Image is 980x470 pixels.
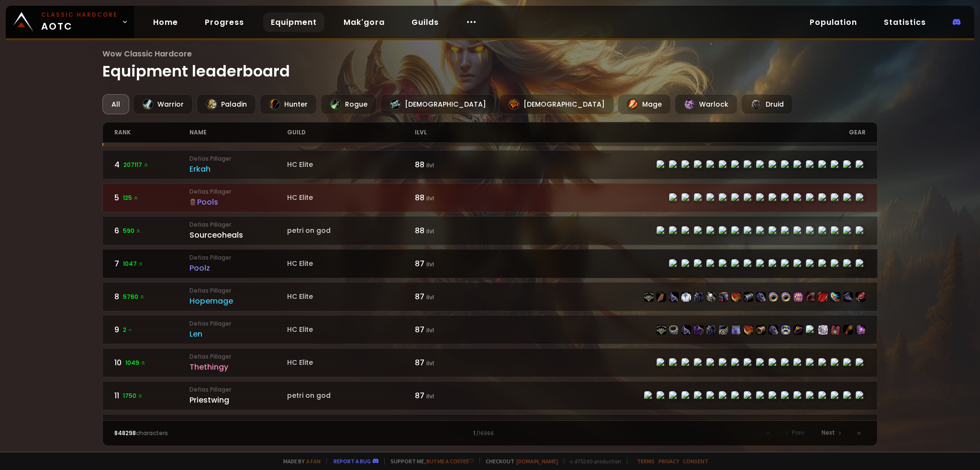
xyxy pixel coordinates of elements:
[189,328,287,340] div: Len
[123,260,144,268] span: 1047
[415,390,490,402] div: 87
[123,227,141,235] span: 590
[336,12,392,32] a: Mak'gora
[102,282,877,311] a: 85760 Defias PillagerHopemageHC Elite87 ilvlitem-22498item-21608item-22499item-6795item-22496item...
[114,122,189,142] div: rank
[41,11,118,33] span: AOTC
[657,325,666,335] img: item-22498
[756,325,766,335] img: item-22503
[123,392,143,400] span: 1750
[806,292,815,302] img: item-19379
[683,458,708,465] a: Consent
[189,262,287,274] div: Poolz
[706,325,716,335] img: item-22496
[125,359,146,367] span: 1049
[102,414,877,443] a: 1240779 Defias PillagerFlimsyreedpetri on god87 ilvlitem-22498item-22943item-22983item-6096item-2...
[6,6,134,38] a: Classic HardcoreAOTC
[831,292,840,302] img: item-22807
[793,325,803,335] img: item-21709
[731,292,741,302] img: item-22500
[404,12,446,32] a: Guilds
[719,292,728,302] img: item-22497
[133,94,193,114] div: Warrior
[415,291,490,303] div: 87
[843,325,853,335] img: item-22589
[741,94,793,114] div: Druid
[415,258,490,270] div: 87
[102,381,877,410] a: 111750 Defias PillagerPriestwingpetri on god87 ilvlitem-22514item-21712item-22515item-22512item-2...
[415,357,490,369] div: 87
[189,418,287,427] small: Defias Pillager
[189,196,287,208] div: Pools
[706,292,716,302] img: item-22730
[287,292,415,302] div: HC Elite
[669,325,679,335] img: item-23057
[694,292,703,302] img: item-22496
[818,292,828,302] img: item-22731
[384,458,474,465] span: Support me,
[657,292,666,302] img: item-21608
[618,94,671,114] div: Mage
[102,183,877,212] a: 5125 Defias PillagerPoolsHC Elite88 ilvlitem-22506item-22943item-22507item-22504item-22510item-22...
[114,159,189,171] div: 4
[744,325,753,335] img: item-22500
[731,325,741,335] img: item-23070
[637,458,655,465] a: Terms
[123,326,133,334] span: 2
[287,325,415,335] div: HC Elite
[197,94,256,114] div: Paladin
[189,319,287,328] small: Defias Pillager
[287,226,415,236] div: petri on god
[123,194,139,202] span: 125
[189,187,287,196] small: Defias Pillager
[306,458,321,465] a: a fan
[189,286,287,295] small: Defias Pillager
[781,325,791,335] img: item-23062
[802,12,865,32] a: Population
[41,11,118,19] small: Classic Hardcore
[426,161,434,169] small: ilvl
[415,122,490,142] div: ilvl
[876,12,934,32] a: Statistics
[843,292,853,302] img: item-21597
[380,94,495,114] div: [DEMOGRAPHIC_DATA]
[189,154,287,163] small: Defias Pillager
[792,428,804,437] span: Prev
[744,292,753,302] img: item-23021
[102,348,877,377] a: 101049 Defias PillagerThethingyHC Elite87 ilvlitem-22428item-21712item-22429item-22425item-21582i...
[415,225,490,237] div: 88
[856,292,865,302] img: item-22820
[260,94,317,114] div: Hunter
[197,12,252,32] a: Progress
[114,357,189,369] div: 10
[793,292,803,302] img: item-23001
[114,429,302,437] div: characters
[114,390,189,402] div: 11
[102,94,129,114] div: All
[102,216,877,245] a: 6590 Defias PillagerSourceohealspetri on god88 ilvlitem-22514item-21712item-22515item-4336item-22...
[123,293,145,301] span: 5760
[287,259,415,269] div: HC Elite
[278,458,321,465] span: Made by
[490,122,866,142] div: gear
[102,150,877,179] a: 4207117 Defias PillagerErkahHC Elite88 ilvlitem-22498item-23057item-22983item-17723item-22496item...
[102,249,877,278] a: 71047 Defias PillagerPoolzHC Elite87 ilvlitem-22506item-22943item-22507item-22504item-22510item-2...
[145,12,186,32] a: Home
[102,315,877,344] a: 92Defias PillagerLenHC Elite87 ilvlitem-22498item-23057item-22499item-4335item-22496item-22502ite...
[321,94,377,114] div: Rogue
[675,94,737,114] div: Warlock
[479,458,558,465] span: Checkout
[114,225,189,237] div: 6
[415,159,490,171] div: 88
[426,260,434,268] small: ilvl
[189,122,287,142] div: name
[669,292,679,302] img: item-22499
[189,385,287,394] small: Defias Pillager
[426,458,474,465] a: Buy me a coffee
[694,325,703,335] img: item-4335
[719,325,728,335] img: item-22502
[334,458,371,465] a: Report a bug
[123,161,149,169] span: 207117
[426,359,434,367] small: ilvl
[426,194,434,202] small: ilvl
